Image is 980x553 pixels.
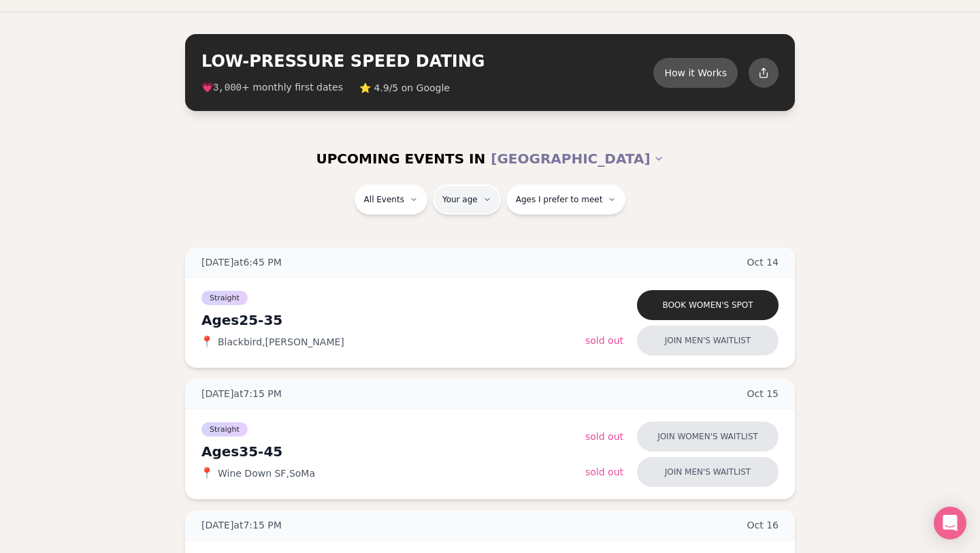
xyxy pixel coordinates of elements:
[516,194,603,205] span: Ages I prefer to meet
[747,518,779,532] span: Oct 16
[218,467,315,480] span: Wine Down SF , SoMa
[218,335,344,349] span: Blackbird , [PERSON_NAME]
[585,467,623,477] span: Sold Out
[491,144,664,174] button: [GEOGRAPHIC_DATA]
[747,255,779,269] span: Oct 14
[201,442,585,461] div: Ages 35-45
[442,194,478,205] span: Your age
[359,81,450,95] span: ⭐ 4.9/5 on Google
[201,468,212,479] span: 📍
[637,457,779,487] button: Join men's waitlist
[364,194,404,205] span: All Events
[433,185,501,215] button: Your age
[316,149,485,168] span: UPCOMING EVENTS IN
[637,326,779,355] button: Join men's waitlist
[201,518,282,532] span: [DATE] at 7:15 PM
[585,335,623,346] span: Sold Out
[355,185,427,215] button: All Events
[506,185,626,215] button: Ages I prefer to meet
[747,387,779,400] span: Oct 15
[201,387,282,400] span: [DATE] at 7:15 PM
[585,431,623,442] span: Sold Out
[201,311,585,330] div: Ages 25-35
[201,336,212,347] span: 📍
[201,50,653,72] h2: LOW-PRESSURE SPEED DATING
[201,422,248,437] span: Straight
[637,422,779,452] button: Join women's waitlist
[201,80,343,95] span: 💗 + monthly first dates
[201,291,248,305] span: Straight
[201,255,282,269] span: [DATE] at 6:45 PM
[653,58,738,88] button: How it Works
[637,290,779,320] button: Book women's spot
[213,82,242,93] span: 3,000
[934,507,966,539] div: Open Intercom Messenger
